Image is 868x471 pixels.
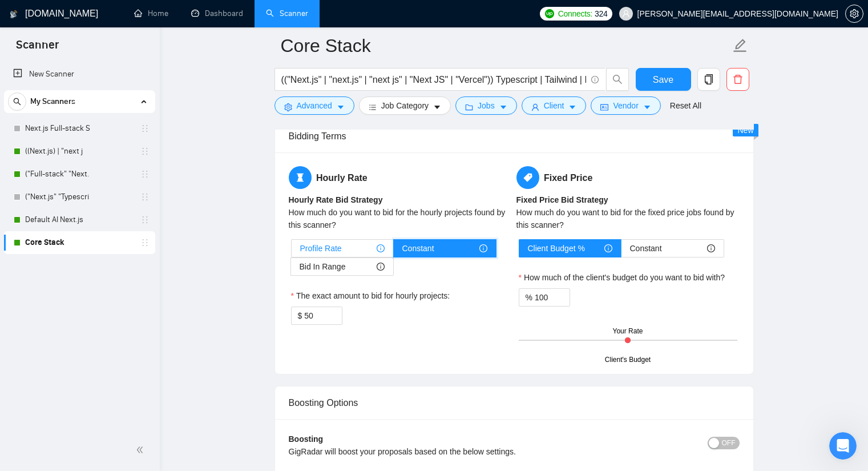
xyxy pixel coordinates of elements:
[9,312,187,449] div: Привіт! Ми отримали відповідь від дев-команди та вже застосували фікс.Зараз бачу, що у ваших скан...
[36,374,45,383] button: Gif picker
[516,166,740,189] h5: Fixed Price
[522,96,587,115] button: userClientcaret-down
[284,103,292,111] span: setting
[140,170,150,179] span: holder
[544,99,564,112] span: Client
[465,103,473,111] span: folder
[845,5,863,23] button: setting
[613,326,643,337] div: Your Rate
[707,244,715,252] span: info-circle
[377,244,385,252] span: info-circle
[289,166,512,189] h5: Hourly Rate
[281,31,730,60] input: Scanner name...
[200,5,221,25] div: Close
[359,96,451,115] button: barsJob Categorycaret-down
[622,10,630,18] span: user
[499,103,507,111] span: caret-down
[9,6,219,41] div: sergiy.zyuzko@tree-solutions.com says…
[179,5,200,26] button: Home
[13,63,146,86] a: New Scanner
[25,140,134,163] a: ((Next.js) | "next j
[595,7,607,20] span: 324
[605,355,651,365] div: Client's Budget
[18,319,178,353] div: Привіт! Ми отримали відповідь від дев-команди та вже застосували фікс.
[8,92,26,111] button: search
[18,138,178,171] div: Ми все ще працюємо над вирішенням вашого запиту. Бачимо, що дані поки що не підтягнулися.
[568,103,576,111] span: caret-down
[7,5,29,26] button: go back
[9,207,187,288] div: Перепрошую, бачу що ще досі не появився профіль, в свою чергу я створив тікет та передав Ваш запи...
[25,163,134,186] a: ("Full-stack" "Next.
[643,103,651,111] span: caret-down
[55,14,106,26] p: Active 4h ago
[516,166,539,189] span: tag
[516,195,608,204] b: Fixed Price Bid Strategy
[25,208,134,231] a: Default AI Next.js
[55,6,82,14] h1: Nazar
[140,238,150,247] span: holder
[846,9,863,18] span: setting
[152,103,210,115] div: Добре, дякую
[607,74,628,84] span: search
[7,37,68,61] span: Scanner
[478,99,495,112] span: Jobs
[381,99,429,112] span: Job Category
[289,195,383,204] b: Hourly Rate Bid Strategy
[516,206,740,231] div: How much do you want to bid for the fixed price jobs found by this scanner?
[604,244,612,252] span: info-circle
[134,9,168,18] a: homeHome
[9,131,187,206] div: Ми все ще працюємо над вирішенням вашого запиту. Бачимо, що дані поки що не підтягнулися.Як тільк...
[289,445,627,458] div: GigRadar will boost your proposals based on the below settings.
[606,68,629,91] button: search
[9,98,26,106] span: search
[528,240,585,257] span: Client Budget %
[591,76,599,83] span: info-circle
[845,9,863,18] a: setting
[289,206,512,231] div: How much do you want to bid for the hourly projects found by this scanner?
[25,117,134,140] a: Next.js Full-stack S
[613,99,638,112] span: Vendor
[18,47,178,81] div: Ручна синхронізація може зайнятий до 20хвилин, зачекаємо ще трошки, вибачте за незручності
[337,103,345,111] span: caret-down
[297,99,332,112] span: Advanced
[377,263,385,271] span: info-circle
[636,68,691,91] button: Save
[304,307,341,324] input: The exact amount to bid for hourly projects:
[289,166,312,189] span: hourglass
[33,6,51,25] img: Profile image for Nazar
[455,96,517,115] button: folderJobscaret-down
[727,74,749,84] span: delete
[140,215,150,224] span: holder
[289,120,740,152] div: Bidding Terms
[558,7,592,20] span: Connects:
[9,207,219,297] div: Nazar says…
[9,41,219,97] div: Nazar says…
[433,103,441,111] span: caret-down
[697,68,720,91] button: copy
[54,374,63,383] button: Upload attachment
[300,240,342,257] span: Profile Rate
[479,244,487,252] span: info-circle
[670,99,701,112] a: Reset All
[281,73,586,87] input: Search Freelance Jobs...
[274,96,354,115] button: settingAdvancedcaret-down
[4,63,155,86] li: New Scanner
[531,103,539,111] span: user
[18,177,178,199] div: Як тільки питання буде закрите - я одразу вам повідомлю.
[829,432,857,460] iframe: Intercom live chat
[18,374,27,383] button: Emoji picker
[136,444,147,456] span: double-left
[519,271,725,284] label: How much of the client's budget do you want to bid with?
[140,192,150,202] span: holder
[698,74,720,84] span: copy
[72,374,82,383] button: Start recording
[10,350,219,369] textarea: Message…
[9,297,219,312] div: [DATE]
[18,214,178,281] div: Перепрошую, бачу що ще досі не появився профіль, в свою чергу я створив тікет та передав Ваш запи...
[140,147,150,156] span: holder
[402,240,434,257] span: Constant
[9,96,219,131] div: sergiy.zyuzko@tree-solutions.com says…
[535,289,570,306] input: How much of the client's budget do you want to bid with?
[726,68,749,91] button: delete
[630,240,662,257] span: Constant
